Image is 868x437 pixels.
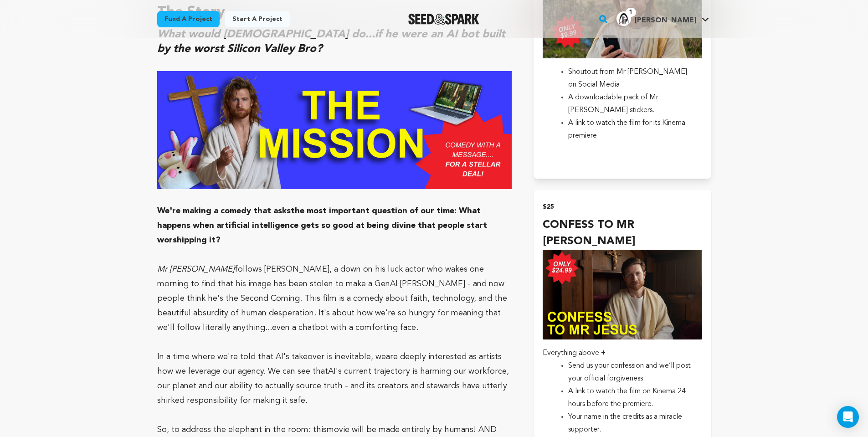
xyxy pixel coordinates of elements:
[157,207,291,215] strong: We're making a comedy that asks
[157,426,327,434] span: So, to address the elephant in the room: this
[157,11,220,27] a: Fund a project
[616,11,696,26] div: Vondell J B.'s Profile
[408,14,480,25] a: Seed&Spark Homepage
[568,413,682,433] span: Your name in the credits as a miracle supporter.
[543,250,702,339] img: incentive
[837,406,859,428] div: Open Intercom Messenger
[615,10,711,26] a: Vondell J B.'s Profile
[616,11,631,26] img: Untitled%20design%20%281%29.png
[568,68,687,88] span: Shoutout from Mr [PERSON_NAME] on Social Media
[635,17,696,24] span: [PERSON_NAME]
[157,71,512,190] img: 1750875515-Mission.jpg
[543,350,606,357] span: Everything above +
[568,388,686,408] span: A link to watch the film on Kinema 24 hours before the premiere.
[568,94,658,114] span: A downloadable pack of Mr [PERSON_NAME] stickers.
[157,353,386,361] span: In a time where we're told that AI's takeover is inevitable, we
[157,207,487,244] strong: the most important question of our time: What happens when artificial intelligence gets so good a...
[157,265,235,273] em: Mr [PERSON_NAME]
[626,8,636,17] span: 1
[157,29,505,55] em: What would [DEMOGRAPHIC_DATA] do...if he were an AI bot built by the worst Silicon Valley Bro?
[157,367,509,405] span: AI's current trajectory is harming our workforce, our planet and our ability to actually source t...
[157,265,507,332] span: follows [PERSON_NAME], a down on his luck actor who wakes one morning to find that his image has ...
[408,14,480,25] img: Seed&Spark Logo Dark Mode
[225,11,290,27] a: Start a project
[568,119,685,139] span: A link to watch the film for its Kinema premiere.
[543,201,702,213] h2: $25
[615,10,711,29] span: Vondell J B.'s Profile
[543,217,702,250] h4: CONFESS TO MR [PERSON_NAME]
[568,362,691,382] span: Send us your confession and we’ll post your official forgiveness.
